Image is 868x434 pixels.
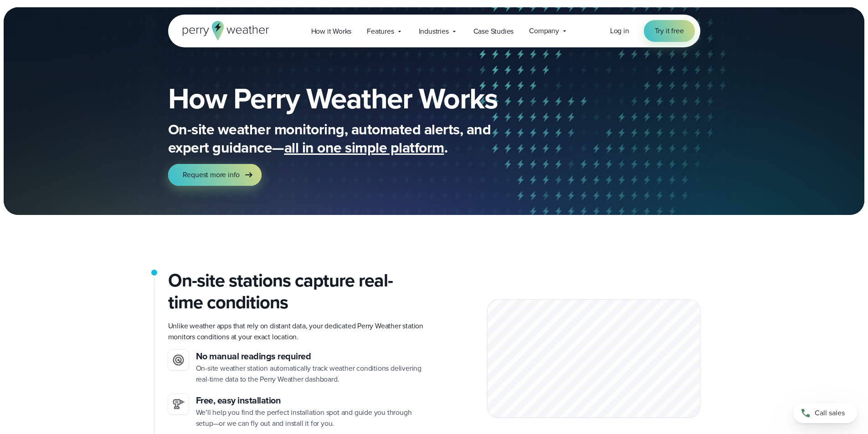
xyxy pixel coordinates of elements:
[168,270,427,313] h2: On-site stations capture real-time conditions
[196,407,427,429] p: We’ll help you find the perfect installation spot and guide you through setup—or we can fly out a...
[311,26,352,37] span: How it Works
[168,120,533,157] p: On-site weather monitoring, automated alerts, and expert guidance— .
[644,20,695,42] a: Try it free
[610,26,629,36] span: Log in
[466,22,522,41] a: Case Studies
[793,403,857,423] a: Call sales
[168,84,564,113] h1: How Perry Weather Works
[284,137,444,158] span: all in one simple platform
[168,164,262,186] a: Request more info
[196,350,427,363] h3: No manual readings required
[815,408,845,419] span: Call sales
[196,394,427,407] h3: Free, easy installation
[419,26,449,37] span: Industries
[183,169,240,180] span: Request more info
[367,26,394,37] span: Features
[529,26,559,36] span: Company
[473,26,514,37] span: Case Studies
[168,321,427,342] p: Unlike weather apps that rely on distant data, your dedicated Perry Weather station monitors cond...
[655,26,684,36] span: Try it free
[610,26,629,36] a: Log in
[196,363,427,385] p: On-site weather station automatically track weather conditions delivering real-time data to the P...
[303,22,360,41] a: How it Works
